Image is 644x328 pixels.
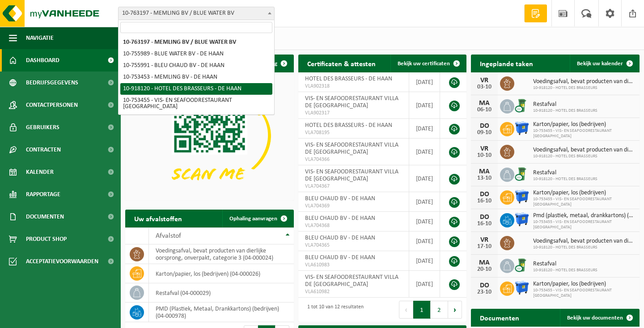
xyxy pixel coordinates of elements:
[149,283,294,303] td: restafval (04-000029)
[26,250,98,273] span: Acceptatievoorwaarden
[398,61,450,67] span: Bekijk uw certificaten
[475,152,493,159] div: 10-10
[475,130,493,136] div: 09-10
[26,183,60,206] span: Rapportage
[475,266,493,273] div: 20-10
[514,280,530,295] img: WB-1100-HPE-BE-01
[533,197,635,207] span: 10-753455 - VIS- EN SEAFOODRESTAURANT [GEOGRAPHIC_DATA]
[156,232,181,240] span: Afvalstof
[409,212,440,231] td: [DATE]
[533,154,635,159] span: 10-918120 - HOTEL DES BRASSEURS
[475,244,493,250] div: 17-10
[533,101,597,108] span: Restafval
[475,100,493,107] div: MA
[298,55,385,72] h2: Certificaten & attesten
[229,216,277,222] span: Ophaling aanvragen
[475,84,493,90] div: 03-10
[305,242,402,249] span: VLA704365
[305,142,398,156] span: VIS- EN SEAFOODRESTAURANT VILLA DE [GEOGRAPHIC_DATA]
[475,198,493,204] div: 16-10
[409,231,440,251] td: [DATE]
[448,301,462,319] button: Next
[533,189,635,197] span: Karton/papier, los (bedrijven)
[475,175,493,181] div: 13-10
[567,315,623,321] span: Bekijk uw documenten
[149,244,294,264] td: voedingsafval, bevat producten van dierlijke oorsprong, onverpakt, categorie 3 (04-000024)
[514,166,530,181] img: WB-0240-CU
[533,85,635,91] span: 10-918120 - HOTEL DES BRASSEURS
[305,202,402,210] span: VLA704369
[533,219,635,230] span: 10-753455 - VIS- EN SEAFOODRESTAURANT [GEOGRAPHIC_DATA]
[120,83,272,95] li: 10-918120 - HOTEL DES BRASSEURS - DE HAAN
[409,192,440,212] td: [DATE]
[475,168,493,175] div: MA
[305,76,392,82] span: HOTEL DES BRASSEURS - DE HAAN
[303,300,364,320] div: 1 tot 10 van 12 resultaten
[514,98,530,113] img: WB-0240-CU
[399,301,413,319] button: Previous
[26,161,54,183] span: Kalender
[120,37,272,48] li: 10-763197 - MEMLING BV / BLUE WATER BV
[475,77,493,84] div: VR
[533,177,597,182] span: 10-918120 - HOTEL DES BRASSEURS
[305,215,375,222] span: BLEU CHAUD BV - DE HAAN
[118,7,275,20] span: 10-763197 - MEMLING BV / BLUE WATER BV
[533,288,635,299] span: 10-753455 - VIS- EN SEAFOODRESTAURANT [GEOGRAPHIC_DATA]
[305,168,398,182] span: VIS- EN SEAFOODRESTAURANT VILLA DE [GEOGRAPHIC_DATA]
[119,7,274,20] span: 10-763197 - MEMLING BV / BLUE WATER BV
[125,72,294,199] img: Download de VHEPlus App
[560,309,639,327] a: Bekijk uw documenten
[514,189,530,204] img: WB-1100-HPE-BE-01
[475,191,493,198] div: DO
[475,107,493,113] div: 06-10
[475,122,493,130] div: DO
[514,257,530,273] img: WB-0240-CU
[514,121,530,136] img: WB-1100-HPE-BE-01
[305,109,402,117] span: VLA902317
[409,271,440,298] td: [DATE]
[533,78,635,85] span: Voedingsafval, bevat producten van dierlijke oorsprong, onverpakt, categorie 3
[471,55,542,72] h2: Ingeplande taken
[533,238,635,245] span: Voedingsafval, bevat producten van dierlijke oorsprong, onverpakt, categorie 3
[475,214,493,221] div: DO
[413,301,431,319] button: 1
[305,183,402,190] span: VLA704367
[26,71,78,94] span: Bedrijfsgegevens
[475,145,493,152] div: VR
[26,49,59,71] span: Dashboard
[305,288,402,295] span: VLA610982
[533,121,635,128] span: Karton/papier, los (bedrijven)
[475,236,493,244] div: VR
[533,261,597,268] span: Restafval
[222,210,293,227] a: Ophaling aanvragen
[305,83,402,90] span: VLA902318
[409,165,440,192] td: [DATE]
[475,259,493,266] div: MA
[533,281,635,288] span: Karton/papier, los (bedrijven)
[533,128,635,139] span: 10-753455 - VIS- EN SEAFOODRESTAURANT [GEOGRAPHIC_DATA]
[305,156,402,163] span: VLA704366
[409,72,440,92] td: [DATE]
[390,55,466,72] a: Bekijk uw certificaten
[409,139,440,165] td: [DATE]
[409,92,440,119] td: [DATE]
[305,274,398,288] span: VIS- EN SEAFOODRESTAURANT VILLA DE [GEOGRAPHIC_DATA]
[120,60,272,71] li: 10-755991 - BLEU CHAUD BV - DE HAAN
[120,95,272,113] li: 10-753455 - VIS- EN SEAFOODRESTAURANT [GEOGRAPHIC_DATA]
[305,122,392,129] span: HOTEL DES BRASSEURS - DE HAAN
[26,116,59,139] span: Gebruikers
[409,251,440,271] td: [DATE]
[26,94,78,116] span: Contactpersonen
[149,303,294,322] td: PMD (Plastiek, Metaal, Drankkartons) (bedrijven) (04-000978)
[149,264,294,283] td: karton/papier, los (bedrijven) (04-000026)
[305,254,375,261] span: BLEU CHAUD BV - DE HAAN
[577,61,623,67] span: Bekijk uw kalender
[305,235,375,241] span: BLEU CHAUD BV - DE HAAN
[120,71,272,83] li: 10-753453 - MEMLING BV - DE HAAN
[533,245,635,250] span: 10-918120 - HOTEL DES BRASSEURS
[305,222,402,229] span: VLA704368
[409,119,440,139] td: [DATE]
[305,129,402,136] span: VLA708195
[305,195,375,202] span: BLEU CHAUD BV - DE HAAN
[475,282,493,289] div: DO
